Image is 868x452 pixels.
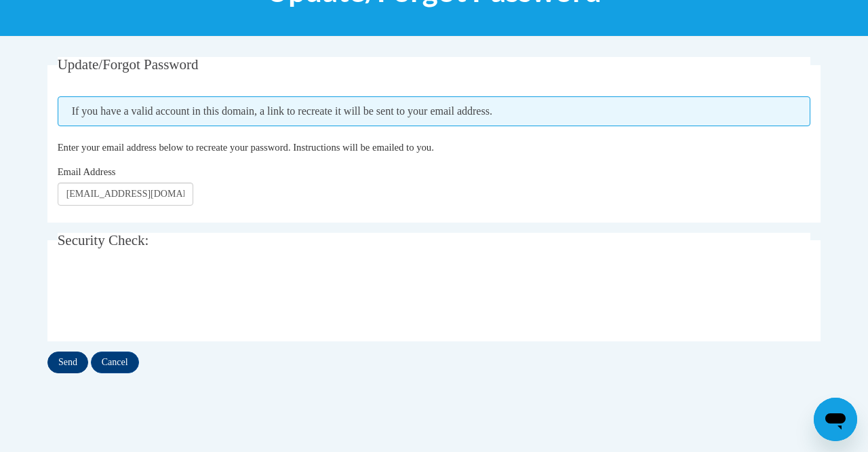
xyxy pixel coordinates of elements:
span: If you have a valid account in this domain, a link to recreate it will be sent to your email addr... [58,96,811,126]
input: Email [58,183,193,206]
iframe: Button to launch messaging window [814,398,857,441]
input: Cancel [91,352,139,373]
span: Security Check: [58,232,149,248]
span: Email Address [58,166,116,177]
span: Enter your email address below to recreate your password. Instructions will be emailed to you. [58,142,434,153]
span: Update/Forgot Password [58,56,199,73]
input: Send [47,352,88,373]
iframe: reCAPTCHA [58,271,264,324]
